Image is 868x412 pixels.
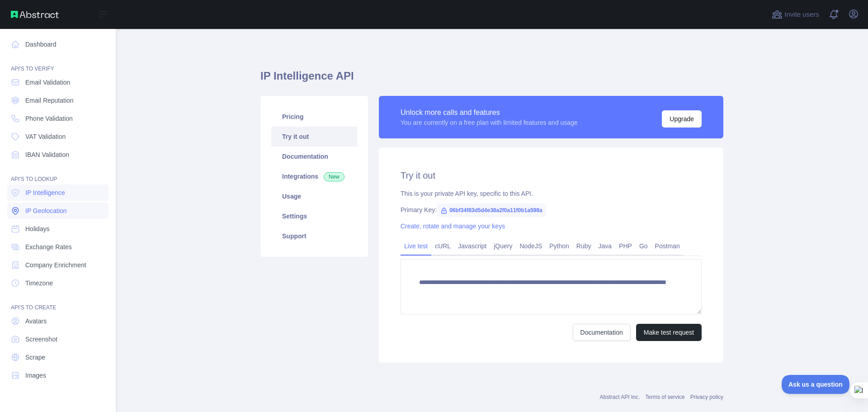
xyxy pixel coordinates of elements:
span: Exchange Rates [25,242,72,251]
span: Email Reputation [25,96,74,105]
span: Invite users [784,9,819,20]
span: 06bf34f83d5d4e38a2f0a11f0b1a598a [437,204,546,217]
a: Email Reputation [7,92,108,109]
a: Documentation [271,147,357,166]
a: Abstract API Inc. [600,394,640,400]
a: Images [7,367,108,384]
div: API'S TO LOOKUP [7,165,108,183]
button: Invite users [770,7,821,22]
a: Screenshot [7,331,108,347]
span: New [324,172,344,181]
button: Upgrade [662,110,702,128]
div: API'S TO VERIFY [7,54,108,72]
a: Pricing [271,107,357,127]
h2: Try it out [401,169,702,182]
a: Terms of service [645,394,684,400]
a: Documentation [573,324,631,341]
a: Timezone [7,275,108,291]
a: Create, rotate and manage your keys [401,223,505,230]
button: Make test request [636,324,702,341]
img: Abstract API [11,11,59,18]
a: IP Intelligence [7,185,108,201]
a: Avatars [7,313,108,329]
div: Unlock more calls and features [401,107,578,118]
h1: IP Intelligence API [260,69,723,90]
span: Scrape [25,353,45,362]
div: Primary Key: [401,205,702,214]
a: Email Validation [7,74,108,90]
a: PHP [615,239,636,253]
a: Scrape [7,349,108,365]
a: IBAN Validation [7,147,108,163]
span: Phone Validation [25,114,73,123]
span: Screenshot [25,335,57,344]
span: Images [25,371,46,380]
span: Avatars [25,317,47,326]
a: NodeJS [516,239,546,253]
a: Go [636,239,651,253]
a: Integrations New [271,166,357,186]
a: Company Enrichment [7,257,108,273]
a: Live test [401,239,431,253]
span: IBAN Validation [25,150,69,159]
div: You are currently on a free plan with limited features and usage [401,118,578,127]
a: Ruby [573,239,595,253]
span: IP Intelligence [25,188,65,197]
a: jQuery [490,239,516,253]
span: VAT Validation [25,132,66,141]
a: Javascript [454,239,490,253]
span: Email Validation [25,78,70,87]
span: Company Enrichment [25,260,86,270]
iframe: Toggle Customer Support [782,375,850,394]
a: Phone Validation [7,110,108,127]
a: Settings [271,206,357,226]
span: Timezone [25,279,53,288]
div: This is your private API key, specific to this API. [401,189,702,198]
a: Exchange Rates [7,239,108,255]
span: IP Geolocation [25,206,67,215]
a: Dashboard [7,36,108,52]
div: API'S TO CREATE [7,293,108,311]
span: Holidays [25,224,50,233]
a: VAT Validation [7,128,108,145]
a: Usage [271,186,357,206]
a: Support [271,226,357,246]
a: Try it out [271,127,357,147]
a: IP Geolocation [7,203,108,219]
a: Python [546,239,573,253]
a: Privacy policy [690,394,723,400]
a: Holidays [7,221,108,237]
a: Java [595,239,616,253]
a: Postman [651,239,684,253]
a: cURL [431,239,454,253]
